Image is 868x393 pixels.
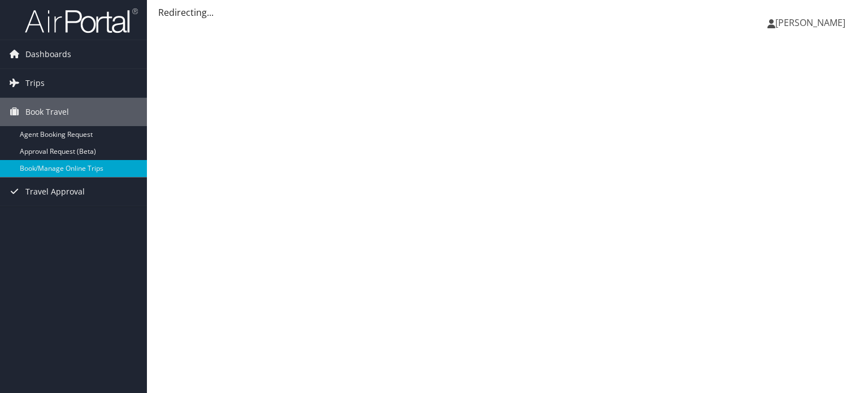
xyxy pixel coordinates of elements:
[25,69,45,97] span: Trips
[767,6,857,40] a: [PERSON_NAME]
[775,16,845,29] span: [PERSON_NAME]
[25,7,138,34] img: airportal-logo.png
[25,178,85,206] span: Travel Approval
[25,40,71,68] span: Dashboards
[25,98,69,126] span: Book Travel
[158,6,857,19] div: Redirecting...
